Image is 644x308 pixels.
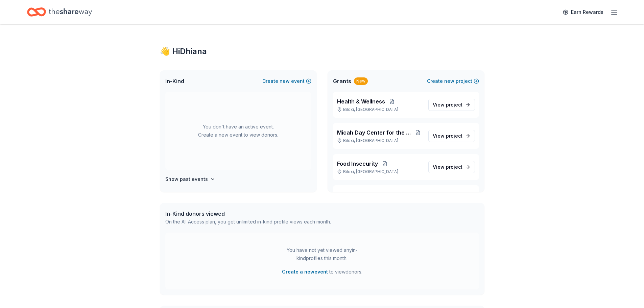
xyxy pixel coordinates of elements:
[333,77,351,85] span: Grants
[337,97,385,105] span: Health & Wellness
[337,169,423,174] p: Biloxi, [GEOGRAPHIC_DATA]
[337,138,423,143] p: Biloxi, [GEOGRAPHIC_DATA]
[337,160,378,168] span: Food Insecurity
[280,246,364,262] div: You have not yet viewed any in-kind profiles this month.
[337,107,423,112] p: Biloxi, [GEOGRAPHIC_DATA]
[428,161,475,173] a: View project
[262,77,311,85] button: Createnewevent
[27,4,92,20] a: Home
[165,92,311,170] div: You don't have an active event. Create a new event to view donors.
[165,77,184,85] span: In-Kind
[337,128,413,137] span: Micah Day Center for the Unsheltered
[428,99,475,111] a: View project
[165,218,331,226] div: On the All Access plan, you get unlimited in-kind profile views each month.
[160,46,484,57] div: 👋 Hi Dhiana
[427,77,479,85] button: Createnewproject
[282,268,328,276] button: Create a newevent
[428,130,475,142] a: View project
[354,77,368,85] div: New
[165,210,331,218] div: In-Kind donors viewed
[444,77,454,85] span: new
[446,133,462,139] span: project
[165,175,208,183] h4: Show past events
[165,175,215,183] button: Show past events
[559,6,607,18] a: Earn Rewards
[282,268,362,276] span: to view donors .
[280,77,290,85] span: new
[446,102,462,108] span: project
[433,163,462,171] span: View
[433,132,462,140] span: View
[433,101,462,109] span: View
[337,191,411,199] span: Housing for Homeless Veterans
[446,164,462,170] span: project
